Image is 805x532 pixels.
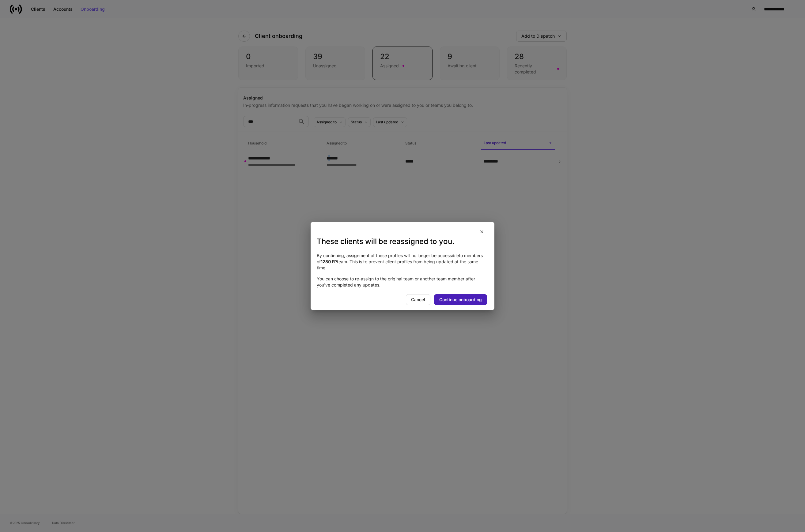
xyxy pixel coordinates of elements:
button: Cancel [406,294,430,305]
div: Cancel [411,298,425,302]
div: Continue onboarding [439,298,482,302]
p: You can choose to re-assign to the original team or another team member after you've completed an... [317,276,488,288]
button: Continue onboarding [434,294,487,305]
p: By continuing, assignment of these profiles will no longer be accessible to members of team . Thi... [317,253,488,271]
strong: 1280 FP [321,259,337,264]
h3: These clients will be reassigned to you. [317,237,488,246]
